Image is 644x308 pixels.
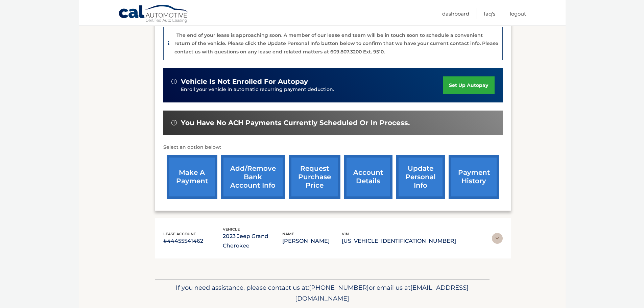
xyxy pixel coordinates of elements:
[174,32,498,55] p: The end of your lease is approaching soon. A member of our lease end team will be in touch soon t...
[396,155,445,199] a: update personal info
[181,119,410,127] span: You have no ACH payments currently scheduled or in process.
[163,143,503,151] p: Select an option below:
[309,284,369,291] span: [PHONE_NUMBER]
[282,236,342,246] p: [PERSON_NAME]
[171,79,177,84] img: alert-white.svg
[223,227,240,232] span: vehicle
[171,120,177,125] img: alert-white.svg
[449,155,499,199] a: payment history
[442,8,469,19] a: Dashboard
[181,77,308,86] span: vehicle is not enrolled for autopay
[167,155,217,199] a: make a payment
[163,232,196,236] span: lease account
[181,86,443,93] p: Enroll your vehicle in automatic recurring payment deduction.
[289,155,340,199] a: request purchase price
[118,4,189,24] a: Cal Automotive
[342,232,349,236] span: vin
[159,282,485,304] p: If you need assistance, please contact us at: or email us at
[344,155,392,199] a: account details
[221,155,285,199] a: Add/Remove bank account info
[295,284,469,302] span: [EMAIL_ADDRESS][DOMAIN_NAME]
[443,76,494,94] a: set up autopay
[282,232,294,236] span: name
[342,236,456,246] p: [US_VEHICLE_IDENTIFICATION_NUMBER]
[223,232,282,251] p: 2023 Jeep Grand Cherokee
[510,8,526,19] a: Logout
[163,236,223,246] p: #44455541462
[484,8,495,19] a: FAQ's
[492,233,503,244] img: accordion-rest.svg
